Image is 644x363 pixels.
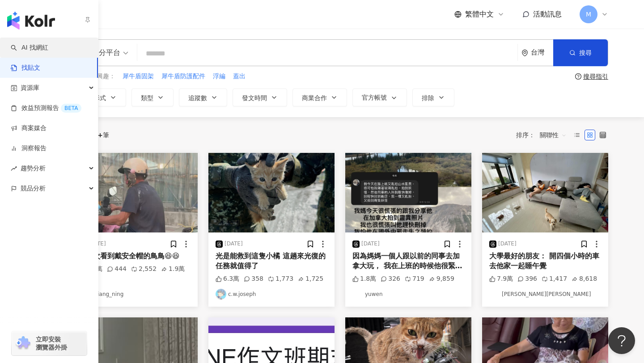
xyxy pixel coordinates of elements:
span: 競品分析 [21,178,46,198]
span: 關聯性 [540,128,567,142]
span: 搜尋 [579,49,592,56]
div: 第一次看到戴安全帽的鳥鳥😆😆 [79,251,191,261]
button: 追蹤數 [179,89,227,106]
span: M [586,9,591,19]
span: 蓋出 [233,72,246,81]
img: post-image [482,153,608,232]
div: 6.3萬 [216,274,239,283]
a: 效益預測報告BETA [11,104,81,113]
a: 商案媒合 [11,124,47,133]
div: 光是能救到這隻小橘 這趟來光復的任務就值得了 [216,251,327,271]
div: 2,552 [131,265,157,274]
button: 蓋出 [233,72,246,81]
a: 洞察報告 [11,144,47,153]
span: 繁體中文 [465,9,494,19]
img: post-image [72,153,198,232]
span: 資源庫 [21,78,39,98]
a: KOL Avatarchiang_ning [79,289,191,300]
div: 9,859 [429,274,454,283]
div: 排序： [516,128,572,142]
span: 趨勢分析 [21,158,46,178]
div: 因為媽媽一個人跟以前的同事去加拿大玩， 我在上班的時候他很緊張突然發訊息給我 說他坐著遊覽車隨手亂拍拍到奇怪的照片， 拍到妖怪，還說連續拍到兩次⋯⋯ 我還很緊張交代他要刪掉（記得清垃圾桶） 我超... [352,251,464,271]
span: 類型 [141,94,153,101]
span: 商業合作 [302,94,327,101]
img: KOL Avatar [352,289,363,300]
img: KOL Avatar [489,289,500,300]
button: 搜尋 [553,39,608,66]
div: 不分平台 [79,46,120,60]
button: 內容形式 [72,89,126,106]
span: 立即安裝 瀏覽器外掛 [36,335,67,351]
div: 1,417 [542,274,567,283]
div: 719 [405,274,424,283]
a: 找貼文 [11,63,40,72]
a: chrome extension立即安裝 瀏覽器外掛 [12,331,87,355]
button: 浮編 [212,72,226,81]
span: 浮編 [213,72,225,81]
div: 1.8萬 [352,274,376,283]
img: post-image [208,153,335,232]
a: KOL Avatar[PERSON_NAME][PERSON_NAME] [489,289,601,300]
a: searchAI 找網紅 [11,43,48,52]
button: 官方帳號 [352,89,407,106]
div: 326 [381,274,400,283]
span: 活動訊息 [533,10,562,18]
span: 發文時間 [242,94,267,101]
div: 1.9萬 [161,265,185,274]
div: [DATE] [498,240,517,248]
span: question-circle [575,73,581,80]
div: 7.9萬 [489,274,513,283]
span: 犀牛盾防護配件 [161,72,205,81]
div: 1,773 [268,274,293,283]
button: 發文時間 [233,89,287,106]
button: 類型 [131,89,174,106]
img: post-image [345,153,471,232]
div: 台灣 [531,49,553,56]
span: 排除 [422,94,434,101]
button: 犀牛盾固架 [122,72,154,81]
div: [DATE] [361,240,380,248]
button: 商業合作 [292,89,347,106]
a: KOL Avataryuwen [352,289,464,300]
div: 396 [517,274,537,283]
div: 1,725 [298,274,323,283]
div: 大學最好的朋友： 開四個小時的車去他家一起睡午覺 [489,251,601,271]
img: chrome extension [14,336,32,350]
iframe: Help Scout Beacon - Open [608,327,635,354]
button: 犀牛盾防護配件 [161,72,206,81]
div: [DATE] [225,240,243,248]
span: 官方帳號 [362,94,387,101]
span: environment [521,50,528,56]
img: KOL Avatar [216,289,226,300]
div: 搜尋指引 [583,73,608,80]
button: 排除 [412,89,454,106]
div: 444 [107,265,127,274]
span: 犀牛盾固架 [123,72,154,81]
img: logo [7,12,55,30]
div: 8,618 [572,274,597,283]
a: KOL Avatarc.w.joseph [216,289,327,300]
span: 追蹤數 [188,94,207,101]
span: rise [11,165,17,172]
div: 358 [244,274,263,283]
